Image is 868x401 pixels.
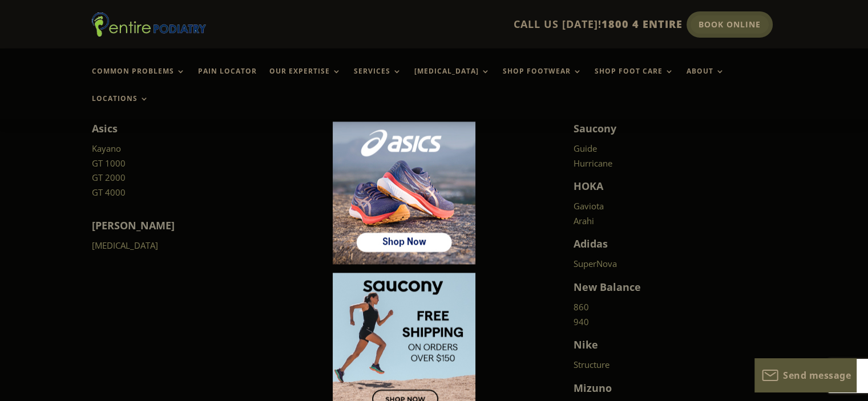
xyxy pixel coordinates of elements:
a: GT 1000 [92,157,126,169]
strong: Saucony [574,121,616,135]
strong: New Balance [574,280,641,294]
strong: Asics [92,121,118,135]
a: Kayano [92,143,121,154]
strong: Mizuno [574,381,612,395]
a: 940 [574,316,589,327]
a: Gaviota [574,200,604,212]
a: Common Problems [92,67,185,92]
button: Send message [754,358,857,392]
p: CALL US [DATE]! [250,17,683,32]
a: Services [354,67,402,92]
a: Guide [574,143,597,154]
a: Hurricane [574,157,612,169]
a: About [687,67,725,92]
strong: HOKA [574,179,603,193]
a: Entire Podiatry [92,27,206,39]
img: logo (1) [92,13,206,37]
a: Shop Foot Care [595,67,674,92]
span: 1800 4 ENTIRE [601,17,683,31]
a: 860 [574,301,589,313]
a: Arahi [574,215,594,226]
span: Send message [783,369,851,382]
a: Pain Locator [198,67,257,92]
a: [MEDICAL_DATA] [92,240,158,251]
a: GT 4000 [92,187,126,198]
a: Locations [92,95,149,119]
strong: Nike [574,338,598,351]
strong: Adidas [574,237,608,250]
a: [MEDICAL_DATA] [414,67,490,92]
a: Our Expertise [269,67,341,92]
a: Shop Footwear [503,67,582,92]
a: Structure [574,359,609,370]
a: SuperNova [574,258,617,269]
a: GT 2000 [92,172,126,183]
a: Book Online [687,11,773,38]
strong: [PERSON_NAME] [92,218,175,232]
